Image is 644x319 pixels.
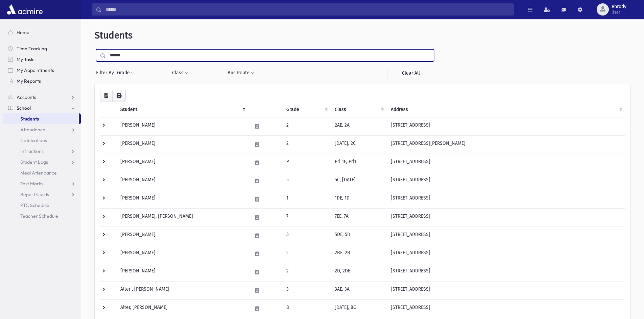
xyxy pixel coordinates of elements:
[387,135,625,154] td: [STREET_ADDRESS][PERSON_NAME]
[331,281,387,299] td: 3AE, 3A
[3,146,81,157] a: Infractions
[17,94,36,100] span: Accounts
[3,211,81,221] a: Teacher Schedule
[282,299,331,318] td: 8
[387,208,625,227] td: [STREET_ADDRESS]
[612,9,626,15] span: User
[20,170,57,176] span: Meal Attendance
[282,102,331,117] th: Grade: activate to sort column ascending
[116,172,248,190] td: [PERSON_NAME]
[282,263,331,281] td: 2
[331,190,387,208] td: 1DE, 1D
[3,43,81,54] a: Time Tracking
[117,67,135,79] button: Grade
[3,167,81,178] a: Meal Attendance
[331,102,387,117] th: Class: activate to sort column ascending
[116,245,248,263] td: [PERSON_NAME]
[387,102,625,117] th: Address: activate to sort column ascending
[3,135,81,146] a: Notifications
[331,208,387,227] td: 7EE, 7A
[387,117,625,135] td: [STREET_ADDRESS]
[116,190,248,208] td: [PERSON_NAME]
[387,281,625,299] td: [STREET_ADDRESS]
[116,154,248,172] td: [PERSON_NAME]
[3,103,81,113] a: School
[96,69,117,76] span: Filter By
[172,67,189,79] button: Class
[100,90,113,102] button: CSV
[116,135,248,154] td: [PERSON_NAME]
[282,117,331,135] td: 2
[3,65,81,76] a: My Appointments
[282,190,331,208] td: 1
[116,227,248,245] td: [PERSON_NAME]
[3,178,81,189] a: Test Marks
[3,189,81,200] a: Report Cards
[3,54,81,65] a: My Tasks
[282,245,331,263] td: 2
[20,202,49,208] span: PTC Schedule
[112,90,126,102] button: Print
[387,227,625,245] td: [STREET_ADDRESS]
[612,4,626,9] span: ebrody
[387,299,625,318] td: [STREET_ADDRESS]
[17,46,47,52] span: Time Tracking
[3,27,81,38] a: Home
[387,263,625,281] td: [STREET_ADDRESS]
[116,299,248,318] td: Alter, [PERSON_NAME]
[116,102,248,117] th: Student: activate to sort column descending
[3,92,81,103] a: Accounts
[282,227,331,245] td: 5
[20,213,58,219] span: Teacher Schedule
[20,116,39,122] span: Students
[282,172,331,190] td: 5
[20,191,49,197] span: Report Cards
[20,127,45,133] span: Attendance
[331,227,387,245] td: 5DE, 5D
[331,135,387,154] td: [DATE], 2C
[3,113,79,124] a: Students
[387,154,625,172] td: [STREET_ADDRESS]
[331,117,387,135] td: 2AE, 2A
[5,3,44,16] img: AdmirePro
[20,159,48,165] span: Student Logs
[387,172,625,190] td: [STREET_ADDRESS]
[17,29,29,35] span: Home
[3,124,81,135] a: Attendance
[102,3,514,16] input: Search
[17,56,35,62] span: My Tasks
[331,299,387,318] td: [DATE], 8C
[20,137,47,143] span: Notifications
[3,76,81,86] a: My Reports
[17,78,41,84] span: My Reports
[17,105,31,111] span: School
[227,67,255,79] button: Bus Route
[20,148,44,154] span: Infractions
[331,263,387,281] td: 2D, 2DE
[387,190,625,208] td: [STREET_ADDRESS]
[116,281,248,299] td: Alter , [PERSON_NAME]
[282,208,331,227] td: 7
[20,181,43,187] span: Test Marks
[116,208,248,227] td: [PERSON_NAME], [PERSON_NAME]
[387,245,625,263] td: [STREET_ADDRESS]
[3,200,81,211] a: PTC Schedule
[282,281,331,299] td: 3
[95,30,133,41] span: Students
[331,245,387,263] td: 2BE, 2B
[3,157,81,167] a: Student Logs
[331,172,387,190] td: 5C, [DATE]
[116,263,248,281] td: [PERSON_NAME]
[331,154,387,172] td: Pri 1E, Pri1
[17,67,54,73] span: My Appointments
[282,154,331,172] td: P
[282,135,331,154] td: 2
[116,117,248,135] td: [PERSON_NAME]
[387,67,434,79] a: Clear All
